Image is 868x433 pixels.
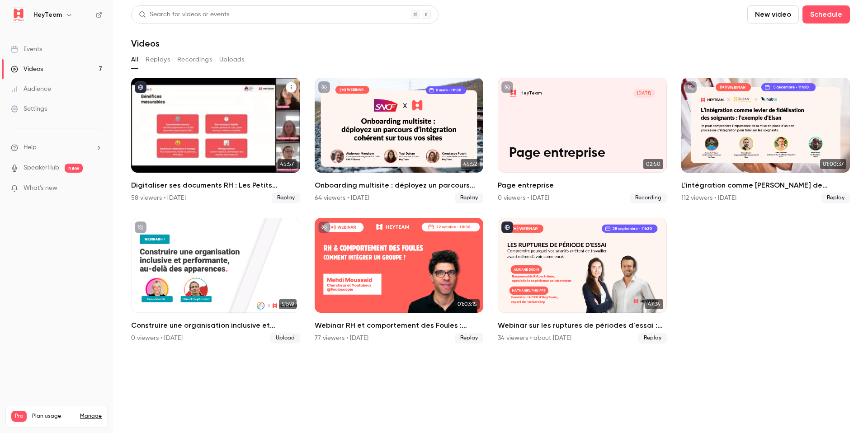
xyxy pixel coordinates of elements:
[645,299,663,309] span: 47:34
[315,334,368,343] div: 77 viewers • [DATE]
[131,52,138,67] button: All
[135,221,146,233] button: unpublished
[32,413,75,420] span: Plan usage
[509,89,518,98] img: Page entreprise
[24,163,59,173] a: SpeakerHub
[131,193,186,202] div: 58 viewers • [DATE]
[219,52,245,67] button: Uploads
[318,221,330,233] button: unpublished
[315,320,484,331] h2: Webinar RH et comportement des Foules : comment intégrer un groupe ?
[747,5,799,24] button: New video
[279,299,297,309] span: 51:49
[318,81,330,93] button: unpublished
[278,159,297,169] span: 45:57
[315,180,484,191] h2: Onboarding multisite : déployez un parcours d’intégration cohérent sur tous vos sites
[638,333,667,344] span: Replay
[802,5,850,24] button: Schedule
[146,52,170,67] button: Replays
[131,218,300,344] li: Construire une organisation inclusive et performante, au-delà des apparences.
[272,193,300,203] span: Replay
[11,8,26,22] img: HeyTeam
[498,78,667,203] li: Page entreprise
[630,193,667,203] span: Recording
[461,159,480,169] span: 45:52
[131,180,300,191] h2: Digitaliser ses documents RH : Les Petits Chaperons Rouges et leur expérience terrain
[498,334,571,343] div: 34 viewers • about [DATE]
[11,104,47,113] div: Settings
[131,78,300,203] a: 45:57Digitaliser ses documents RH : Les Petits Chaperons Rouges et leur expérience terrain58 view...
[681,78,850,203] li: L’intégration comme levier de fidélisation des soignants, l’exemple d’Elsan.
[135,81,146,93] button: published
[24,184,57,193] span: What's new
[455,333,483,344] span: Replay
[498,218,667,344] a: 47:34Webinar sur les ruptures de périodes d'essai : comprendre pourquoi vos salariés arrêtent de ...
[498,180,667,191] h2: Page entreprise
[520,90,542,96] p: HeyTeam
[501,221,513,233] button: published
[131,218,300,344] a: 51:49Construire une organisation inclusive et performante, au-delà des apparences.0 viewers • [DA...
[501,81,513,93] button: unpublished
[11,411,27,422] span: Pro
[270,333,300,344] span: Upload
[820,159,846,169] span: 01:00:37
[11,65,43,74] div: Videos
[139,10,229,19] div: Search for videos or events
[315,218,484,344] a: 01:03:15Webinar RH et comportement des Foules : comment intégrer un groupe ?77 viewers • [DATE]Re...
[65,164,83,173] span: new
[498,218,667,344] li: Webinar sur les ruptures de périodes d'essai : comprendre pourquoi vos salariés arrêtent de trava...
[131,5,850,428] section: Videos
[315,78,484,203] a: 45:52Onboarding multisite : déployez un parcours d’intégration cohérent sur tous vos sites64 view...
[681,78,850,203] a: 01:00:37L’intégration comme [PERSON_NAME] de fidélisation des soignants, l’exemple d’Elsan.112 vi...
[315,193,369,202] div: 64 viewers • [DATE]
[685,81,697,93] button: unpublished
[11,45,42,54] div: Events
[643,159,663,169] span: 02:50
[131,334,183,343] div: 0 viewers • [DATE]
[498,78,667,203] a: Page entrepriseHeyTeam[DATE]Page entreprise02:50Page entreprise0 viewers • [DATE]Recording
[24,143,37,152] span: Help
[131,320,300,331] h2: Construire une organisation inclusive et performante, au-delà des apparences.
[498,320,667,331] h2: Webinar sur les ruptures de périodes d'essai : comprendre pourquoi vos salariés arrêtent de trava...
[315,218,484,344] li: Webinar RH et comportement des Foules : comment intégrer un groupe ?
[315,78,484,203] li: Onboarding multisite : déployez un parcours d’intégration cohérent sur tous vos sites
[455,299,480,309] span: 01:03:15
[498,193,549,202] div: 0 viewers • [DATE]
[509,146,655,161] p: Page entreprise
[821,193,850,203] span: Replay
[177,52,212,67] button: Recordings
[33,10,62,19] h6: HeyTeam
[633,89,655,98] span: [DATE]
[681,180,850,191] h2: L’intégration comme [PERSON_NAME] de fidélisation des soignants, l’exemple d’Elsan.
[455,193,483,203] span: Replay
[131,78,850,344] ul: Videos
[681,193,736,202] div: 112 viewers • [DATE]
[11,143,102,152] li: help-dropdown-opener
[131,78,300,203] li: Digitaliser ses documents RH : Les Petits Chaperons Rouges et leur expérience terrain
[80,413,102,420] a: Manage
[131,38,160,49] h1: Videos
[11,85,51,94] div: Audience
